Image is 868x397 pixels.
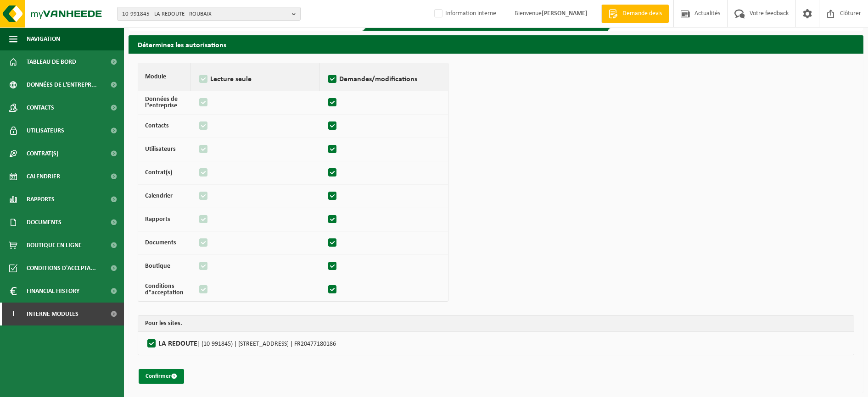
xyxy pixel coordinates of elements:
strong: Conditions d"acceptation [145,283,184,296]
label: LA REDOUTE [145,336,847,350]
span: Documents [27,211,62,234]
span: | (10-991845) | [STREET_ADDRESS] | FR20477180186 [197,341,336,347]
strong: Utilisateurs [145,146,176,153]
button: Confirmer [139,369,184,384]
strong: Rapports [145,216,170,223]
strong: Calendrier [145,193,173,199]
th: Pour les sites. [138,316,854,332]
h2: Déterminez les autorisations [129,35,863,53]
strong: Données de l"entreprise [145,96,178,109]
span: Interne modules [27,303,78,325]
span: Boutique en ligne [27,234,82,257]
label: Demandes/modifications [326,72,441,86]
span: Calendrier [27,165,60,188]
label: Lecture seule [197,72,312,86]
button: 10-991845 - LA REDOUTE - ROUBAIX [117,7,301,21]
span: Conditions d'accepta... [27,257,96,280]
strong: [PERSON_NAME] [542,10,588,17]
strong: Contrat(s) [145,169,172,176]
a: Demande devis [601,5,669,23]
strong: Contacts [145,122,169,129]
span: Demande devis [620,9,664,18]
span: Financial History [27,280,79,303]
strong: Boutique [145,263,170,270]
span: Rapports [27,188,55,211]
span: I [9,303,17,325]
span: Contacts [27,96,54,119]
label: Information interne [432,7,496,21]
strong: Documents [145,239,176,246]
span: Données de l'entrepr... [27,73,97,96]
span: Navigation [27,28,60,50]
span: Contrat(s) [27,142,58,165]
span: Utilisateurs [27,119,64,142]
th: Module [138,63,190,91]
span: 10-991845 - LA REDOUTE - ROUBAIX [122,7,288,21]
span: Tableau de bord [27,50,76,73]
